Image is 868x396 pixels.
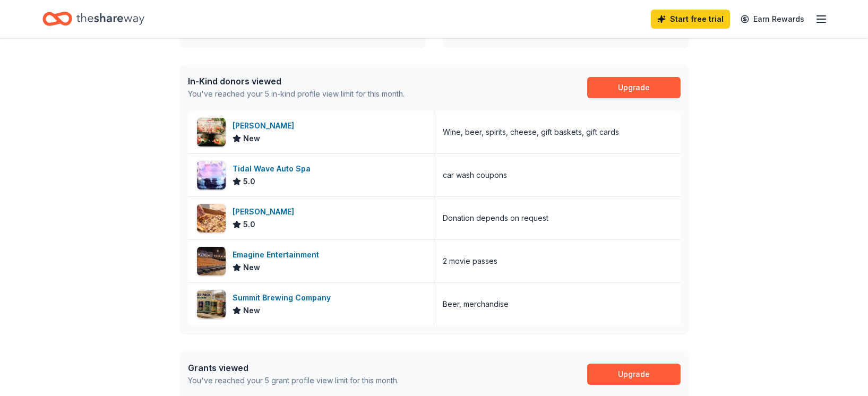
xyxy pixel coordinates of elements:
img: Image for Casey's [197,204,226,233]
span: 5.0 [243,175,255,188]
span: 5.0 [243,218,255,231]
div: car wash coupons [443,169,507,182]
a: Start free trial [651,10,730,29]
div: You've reached your 5 in-kind profile view limit for this month. [188,88,405,100]
img: Image for Surdyk's [197,118,226,147]
div: In-Kind donors viewed [188,75,405,88]
a: Upgrade [587,364,681,385]
div: Tidal Wave Auto Spa [233,162,315,175]
span: New [243,261,260,274]
span: New [243,304,260,317]
img: Image for Tidal Wave Auto Spa [197,161,226,190]
img: Image for Summit Brewing Company [197,290,226,318]
div: [PERSON_NAME] [233,119,298,132]
a: Home [42,6,144,31]
div: You've reached your 5 grant profile view limit for this month. [188,374,399,387]
span: New [243,132,260,145]
a: Upgrade [587,77,681,98]
a: Earn Rewards [734,10,811,29]
div: Wine, beer, spirits, cheese, gift baskets, gift cards [443,126,619,139]
div: [PERSON_NAME] [233,205,298,218]
div: Grants viewed [188,361,399,374]
div: Summit Brewing Company [233,291,335,304]
div: Beer, merchandise [443,298,509,311]
div: Donation depends on request [443,212,548,225]
div: 2 movie passes [443,255,497,268]
img: Image for Emagine Entertainment [197,247,226,276]
div: Emagine Entertainment [233,248,323,261]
